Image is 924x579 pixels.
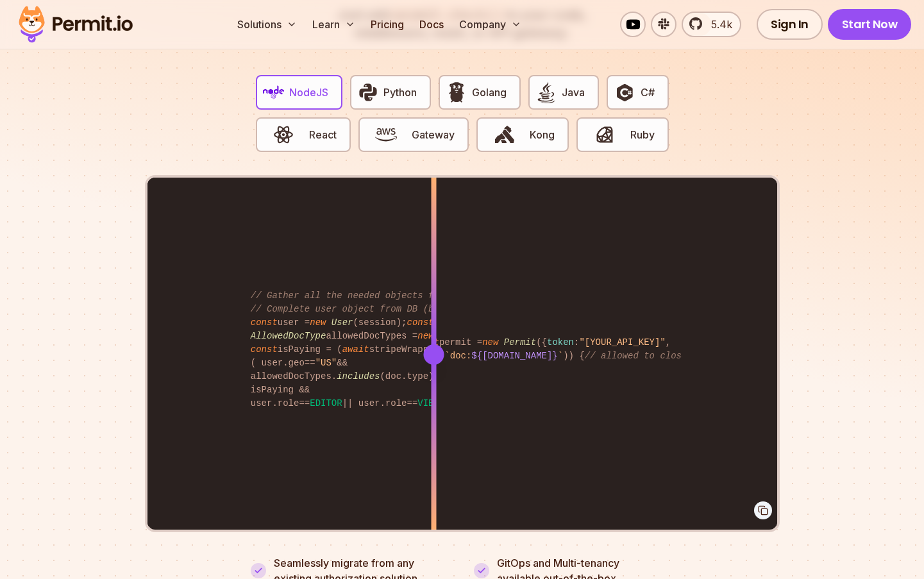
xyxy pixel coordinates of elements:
span: // Gather all the needed objects for the permission check [251,290,558,301]
span: // Complete user object from DB (based on session object, only 3 DB queries...) [251,304,676,314]
span: await [342,344,369,355]
span: ${[DOMAIN_NAME]} [471,351,557,361]
code: user = (session); doc = ( , , session. ); allowedDocTypes = (user. ); isPaying = ( stripeWrapper.... [242,279,682,421]
span: const [407,317,433,328]
span: geo [289,358,305,368]
img: NodeJS [263,81,285,103]
span: token [547,337,574,348]
span: VIEWER [417,398,449,408]
img: Golang [446,81,467,103]
img: Permit logo [13,3,139,46]
span: Permit [504,337,536,348]
span: User [332,317,353,328]
span: Kong [530,127,555,142]
span: 5.4k [703,17,732,32]
span: includes [337,371,380,382]
a: Pricing [365,12,409,37]
span: role [278,398,299,408]
span: const [251,317,278,328]
span: Java [562,85,585,100]
span: Gateway [412,127,455,142]
code: { } ; permit = ({ : , }); ( permit. (user, , )) { } [242,326,682,373]
span: const [251,344,278,355]
span: "[YOUR_API_KEY]" [579,337,665,348]
a: 5.4k [682,12,741,37]
button: Company [454,12,526,37]
span: `doc: ` [444,351,563,361]
img: React [273,124,294,146]
button: Solutions [232,12,302,37]
span: new [482,337,498,348]
span: EDITOR [310,398,342,408]
img: Kong [494,124,516,146]
img: Gateway [375,124,397,146]
a: Docs [414,12,449,37]
img: Java [535,81,557,103]
span: Ruby [630,127,655,142]
img: C# [614,81,635,103]
span: type [407,371,428,382]
span: role [385,398,407,408]
span: new [417,331,433,341]
img: Ruby [594,124,616,146]
img: Python [357,81,379,103]
button: Learn [307,12,360,37]
span: C# [641,85,655,100]
a: Sign In [757,9,823,40]
span: Python [383,85,417,100]
a: Start Now [828,9,912,40]
span: Golang [472,85,507,100]
span: // allowed to close issue [585,351,719,361]
span: NodeJS [289,85,328,100]
span: React [309,127,337,142]
span: AllowedDocType [251,331,326,341]
span: "US" [315,358,337,368]
span: new [310,317,326,328]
